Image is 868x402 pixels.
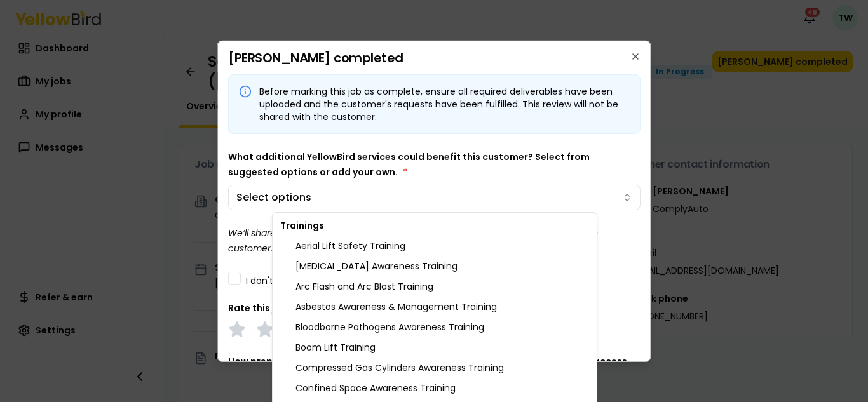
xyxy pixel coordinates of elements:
div: Confined Space Awareness Training [275,378,594,398]
div: Boom Lift Training [275,337,594,358]
div: Aerial Lift Safety Training [275,236,594,256]
div: Trainings [275,215,594,236]
div: Compressed Gas Cylinders Awareness Training [275,358,594,378]
div: Arc Flash and Arc Blast Training [275,276,594,297]
div: [MEDICAL_DATA] Awareness Training [275,256,594,276]
div: Asbestos Awareness & Management Training [275,297,594,317]
div: Bloodborne Pathogens Awareness Training [275,317,594,337]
